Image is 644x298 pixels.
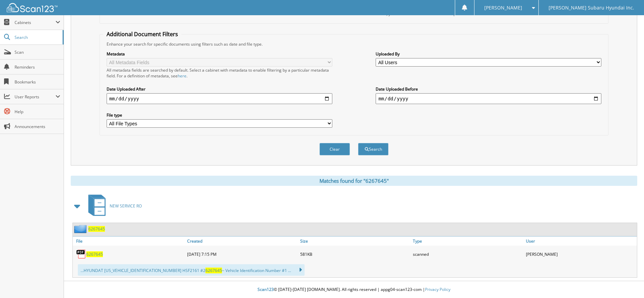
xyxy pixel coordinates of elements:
span: Scan123 [258,287,274,292]
span: NEW SERVICE RO [110,203,142,209]
label: Metadata [107,51,332,57]
span: Announcements [15,124,60,129]
a: Size [298,237,411,246]
div: [PERSON_NAME] [524,247,637,261]
label: Date Uploaded After [107,86,332,92]
span: Scan [15,49,60,55]
a: here [178,73,186,79]
input: end [376,93,601,104]
span: Help [15,109,60,115]
button: Clear [319,143,350,155]
iframe: Chat Widget [610,266,644,298]
a: Privacy Policy [425,287,450,292]
a: 6267645 [86,251,103,257]
span: Cabinets [15,20,55,25]
div: All metadata fields are searched by default. Select a cabinet with metadata to enable filtering b... [107,67,332,79]
img: folder2.png [74,225,88,233]
span: [PERSON_NAME] Subaru Hyundai Inc. [549,6,634,10]
legend: Additional Document Filters [103,30,181,38]
div: Matches found for "6267645" [71,176,637,186]
label: File type [107,112,332,118]
a: Created [185,237,298,246]
a: 6267645 [88,226,105,232]
div: scanned [411,247,524,261]
img: scan123-logo-white.svg [7,3,58,12]
a: User [524,237,637,246]
div: ...HYUNDAT [US_VEHICLE_IDENTIFICATION_NUMBER] HSF2161 #2 ~ Vehicle Identification Number #1 ... [78,264,305,276]
a: File [73,237,185,246]
input: start [107,93,332,104]
span: Search [15,34,59,40]
span: 6267645 [205,268,222,273]
label: Uploaded By [376,51,601,57]
div: 581KB [298,247,411,261]
img: PDF.png [76,249,86,259]
a: NEW SERVICE RO [84,193,142,219]
div: Enhance your search for specific documents using filters such as date and file type. [103,41,605,47]
div: © [DATE]-[DATE] [DOMAIN_NAME]. All rights reserved | appg04-scan123-com | [64,281,644,298]
span: Reminders [15,64,60,70]
a: Type [411,237,524,246]
span: User Reports [15,94,55,100]
span: [PERSON_NAME] [484,6,522,10]
label: Date Uploaded Before [376,86,601,92]
span: Bookmarks [15,79,60,85]
button: Search [358,143,388,155]
div: [DATE] 7:15 PM [185,247,298,261]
